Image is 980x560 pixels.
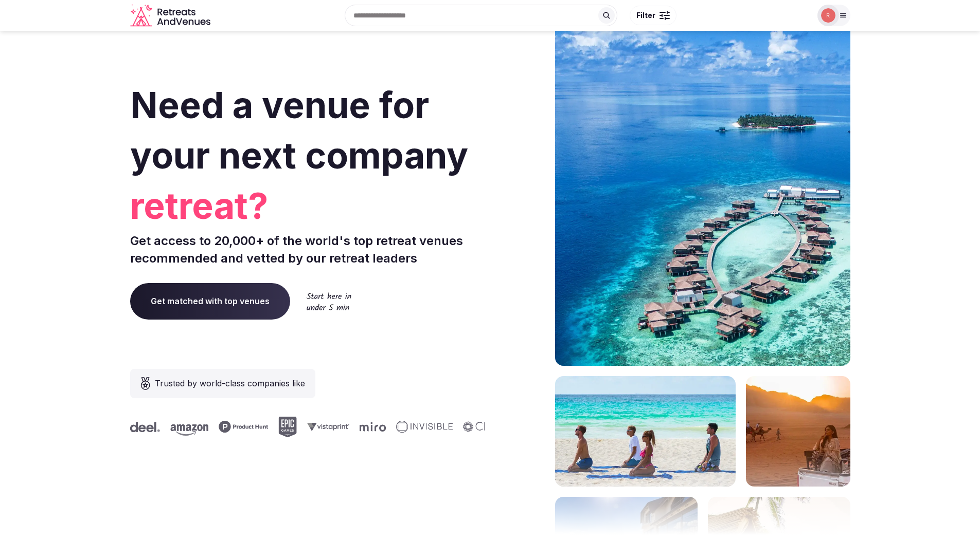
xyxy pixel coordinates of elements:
[821,8,835,23] img: Ryan Sanford
[130,232,486,267] p: Get access to 20,000+ of the world's top retreat venues recommended and vetted by our retreat lea...
[746,376,850,487] img: woman sitting in back of truck with camels
[307,292,351,310] img: Start here in under 5 min
[303,422,345,431] svg: Vistaprint company logo
[130,4,212,27] svg: Retreats and Venues company logo
[130,283,290,319] a: Get matched with top venues
[126,422,156,432] svg: Deel company logo
[555,376,736,487] img: yoga on tropical beach
[130,83,468,177] span: Need a venue for your next company
[636,10,655,21] span: Filter
[130,181,486,231] span: retreat?
[630,6,676,25] button: Filter
[392,421,449,433] svg: Invisible company logo
[274,417,293,437] svg: Epic Games company logo
[155,377,305,389] span: Trusted by world-class companies like
[355,422,382,432] svg: Miro company logo
[130,4,212,27] a: Visit the homepage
